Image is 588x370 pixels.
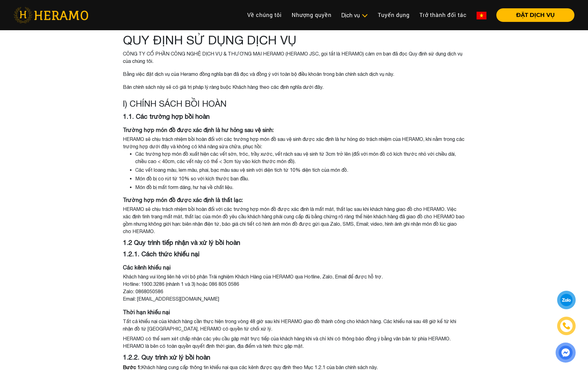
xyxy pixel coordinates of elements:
[135,175,465,182] p: Món đồ bị co rút từ 10% so với kích thước ban đầu.
[123,273,465,280] div: Khách hàng vui lòng liên hệ với bộ phận Trải nghiệm Khách Hàng của HERAMO qua Hotline, Zalo, Emai...
[135,166,465,174] p: Các vết loang màu, lem màu, phai, bạc màu sau vệ sinh với diện tích từ 10% diện tích của món đồ.
[242,8,287,22] a: Về chúng tôi
[477,12,486,19] img: vn-flag.png
[361,13,368,19] img: subToggleIcon
[123,135,465,150] p: HERAMO sẽ chịu trách nhiệm bồi hoàn đối với các trường hợp món đồ sau vệ sinh được xác định là hư...
[563,323,570,329] img: phone-icon
[123,239,465,246] h4: 1.2 Quy trình tiếp nhận và xử lý bồi hoàn
[123,126,465,134] p: Trường hợp món đồ được xác định là hư hỏng sau vệ sinh:
[123,288,465,295] div: Zalo: 0868050586
[14,7,88,23] img: heramo-logo.png
[123,196,465,204] p: Trường hợp món đồ được xác định là thất lạc:
[496,8,574,22] button: ĐẶT DỊCH VỤ
[135,183,465,191] p: Món đồ bị mất form dáng, hư hại về chất liệu.
[123,335,465,350] div: HERAMO có thể xem xét chấp nhận các yêu cầu gặp mặt trực tiếp của khách hàng khi và chỉ khi có th...
[123,308,465,316] p: Thời hạn khiếu nại
[135,150,465,165] p: Các trường hợp món đồ xuất hiện các vết sờn, tróc, trầy xước, vết rách sau vệ sinh từ 3cm trở lên...
[123,280,465,288] div: Hotline: 1900.3286 (nhánh 1 và 3) hoặc 086 805 0586
[123,113,465,120] h4: 1.1. Các trường hợp bồi hoàn
[373,8,415,22] a: Tuyển dụng
[123,263,465,272] p: Các kênh khiếu nại
[123,318,465,332] div: Tất cả khiếu nại của khách hàng cần thực hiện trong vòng 48 giờ sau khi HERAMO giao đồ thành công...
[123,364,141,370] b: Bước 1:
[123,250,465,258] h4: 1.2.1. Cách thức khiếu nại
[491,12,574,18] a: ĐẶT DỊCH VỤ
[123,295,465,302] div: Email: [EMAIL_ADDRESS][DOMAIN_NAME]
[558,318,575,334] a: phone-icon
[287,8,336,22] a: Nhượng quyền
[123,98,465,109] h3: I) CHÍNH SÁCH BỒI HOÀN
[123,50,465,91] div: CÔNG TY CỔ PHẦN CÔNG NGHỆ DỊCH VỤ & THƯƠNG MẠI HERAMO (HERAMO JSC, gọi tắt là HERAMO) cảm ơn bạn ...
[341,11,368,19] div: Dịch vụ
[123,33,465,47] h1: QUY ĐỊNH SỬ DỤNG DỊCH VỤ
[123,353,465,361] h4: 1.2.2. Quy trình xử lý bồi hoàn
[415,8,472,22] a: Trở thành đối tác
[123,205,465,235] div: HERAMO sẽ chịu trách nhiệm bồi hoàn đối với các trường hợp món đồ được xác định là mất mát, thất ...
